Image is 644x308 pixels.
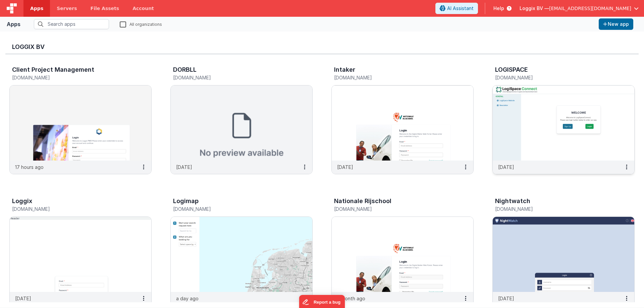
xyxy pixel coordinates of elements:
[57,5,77,12] span: Servers
[173,66,197,73] h3: DORBLL
[435,3,478,14] button: AI Assistant
[173,75,296,80] h5: [DOMAIN_NAME]
[12,206,135,211] h5: [DOMAIN_NAME]
[520,5,639,12] button: Loggix BV — [EMAIL_ADDRESS][DOMAIN_NAME]
[176,164,192,171] p: [DATE]
[7,20,20,28] div: Apps
[447,5,474,12] span: AI Assistant
[498,164,514,171] p: [DATE]
[334,198,391,204] h3: Nationale Rijschool
[334,206,457,211] h5: [DOMAIN_NAME]
[495,206,618,211] h5: [DOMAIN_NAME]
[498,295,514,302] p: [DATE]
[599,18,633,30] button: New app
[337,295,365,302] p: a month ago
[91,5,119,12] span: File Assets
[495,198,530,204] h3: Nightwatch
[34,19,109,29] input: Search apps
[120,21,162,27] label: All organizations
[15,164,44,171] p: 17 hours ago
[12,75,135,80] h5: [DOMAIN_NAME]
[549,5,631,12] span: [EMAIL_ADDRESS][DOMAIN_NAME]
[12,198,32,204] h3: Loggix
[15,295,31,302] p: [DATE]
[337,164,353,171] p: [DATE]
[334,66,355,73] h3: Intaker
[334,75,457,80] h5: [DOMAIN_NAME]
[520,5,549,12] span: Loggix BV —
[173,198,199,204] h3: Logimap
[30,5,43,12] span: Apps
[12,44,632,50] h3: Loggix BV
[495,75,618,80] h5: [DOMAIN_NAME]
[12,66,94,73] h3: Client Project Management
[493,5,504,12] span: Help
[495,66,528,73] h3: LOGISPACE
[173,206,296,211] h5: [DOMAIN_NAME]
[176,295,199,302] p: a day ago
